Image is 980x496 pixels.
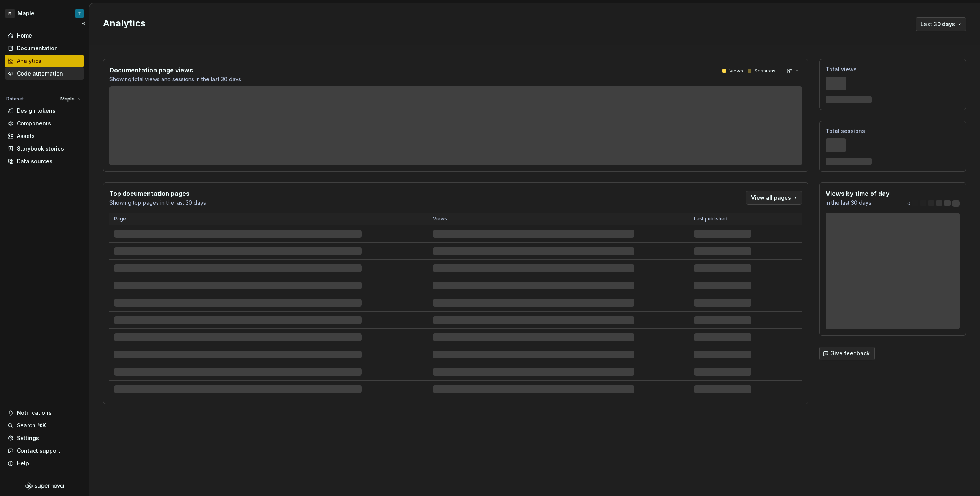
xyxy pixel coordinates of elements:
p: Views [729,68,743,74]
button: Maple [57,94,84,104]
button: Search ⌘K [5,419,84,432]
p: Total views [826,66,960,73]
div: Code automation [17,70,63,77]
div: Analytics [17,57,41,65]
div: M [5,9,15,18]
a: Home [5,30,84,42]
div: Home [17,32,32,39]
a: Settings [5,432,84,444]
p: Total sessions [826,127,960,135]
div: Components [17,120,51,127]
div: Data sources [17,158,52,165]
svg: Supernova Logo [25,482,64,490]
div: Help [17,460,29,467]
button: MMapleT [2,5,87,21]
div: Maple [18,10,34,17]
p: Showing total views and sessions in the last 30 days [109,76,241,83]
div: Assets [17,132,35,140]
div: Storybook stories [17,145,64,153]
a: Assets [5,130,84,142]
p: Documentation page views [109,66,241,75]
div: T [78,10,81,16]
button: Last 30 days [916,17,966,31]
th: Views [428,213,689,225]
span: Maple [60,96,75,102]
p: Views by time of day [826,189,890,198]
button: Contact support [5,445,84,457]
a: View all pages [746,191,802,205]
button: Collapse sidebar [78,18,89,29]
span: Last 30 days [921,20,955,28]
div: Notifications [17,409,52,417]
a: Data sources [5,155,84,168]
div: Settings [17,434,39,442]
div: Dataset [6,96,24,102]
a: Analytics [5,55,84,67]
h2: Analytics [103,17,903,30]
button: Give feedback [819,347,875,360]
div: Contact support [17,447,60,455]
div: Documentation [17,44,58,52]
div: Search ⌘K [17,422,46,429]
th: Page [109,213,428,225]
span: Give feedback [830,350,870,357]
a: Components [5,117,84,130]
p: 0 [907,200,910,207]
button: Help [5,457,84,470]
th: Last published [689,213,756,225]
span: View all pages [751,194,791,202]
p: Showing top pages in the last 30 days [109,199,206,207]
a: Documentation [5,42,84,54]
div: Design tokens [17,107,56,115]
a: Code automation [5,67,84,80]
p: in the last 30 days [826,199,890,207]
button: Notifications [5,407,84,419]
a: Design tokens [5,105,84,117]
p: Sessions [755,68,776,74]
a: Storybook stories [5,143,84,155]
p: Top documentation pages [109,189,206,198]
